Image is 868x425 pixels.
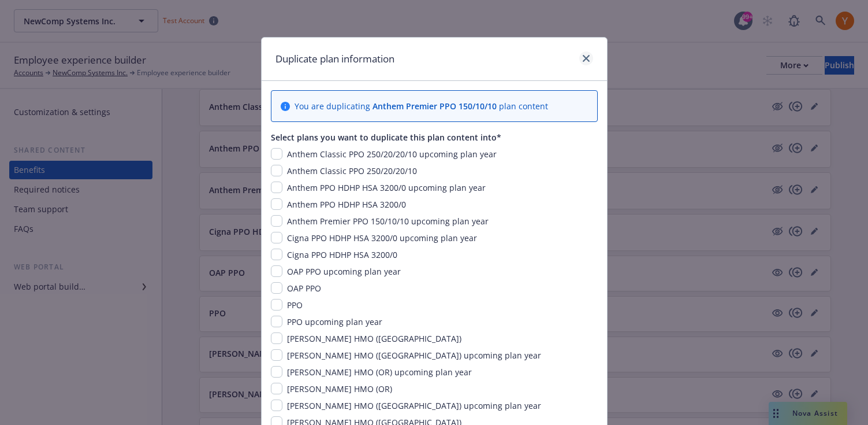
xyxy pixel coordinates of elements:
[295,100,548,112] div: You are duplicating plan content
[579,51,593,65] a: close
[287,367,472,378] span: [PERSON_NAME] HMO (OR) upcoming plan year
[287,149,497,160] span: Anthem Classic PPO 250/20/20/10 upcoming plan year
[287,182,486,193] span: Anthem PPO HDHP HSA 3200/0 upcoming plan year
[275,51,394,66] h1: Duplicate plan information
[287,400,541,411] span: [PERSON_NAME] HMO ([GEOGRAPHIC_DATA]) upcoming plan year
[287,249,397,260] span: Cigna PPO HDHP HSA 3200/0
[287,199,406,210] span: Anthem PPO HDHP HSA 3200/0
[287,300,303,311] span: PPO
[287,316,382,327] span: PPO upcoming plan year
[271,131,598,143] div: Select plans you want to duplicate this plan content into*
[287,383,392,394] span: [PERSON_NAME] HMO (OR)
[287,266,401,277] span: OAP PPO upcoming plan year
[287,232,477,243] span: Cigna PPO HDHP HSA 3200/0 upcoming plan year
[287,216,489,227] span: Anthem Premier PPO 150/10/10 upcoming plan year
[287,333,461,344] span: [PERSON_NAME] HMO ([GEOGRAPHIC_DATA])
[287,350,541,361] span: [PERSON_NAME] HMO ([GEOGRAPHIC_DATA]) upcoming plan year
[372,100,497,112] div: Anthem Premier PPO 150/10/10
[287,165,417,176] span: Anthem Classic PPO 250/20/20/10
[287,283,321,294] span: OAP PPO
